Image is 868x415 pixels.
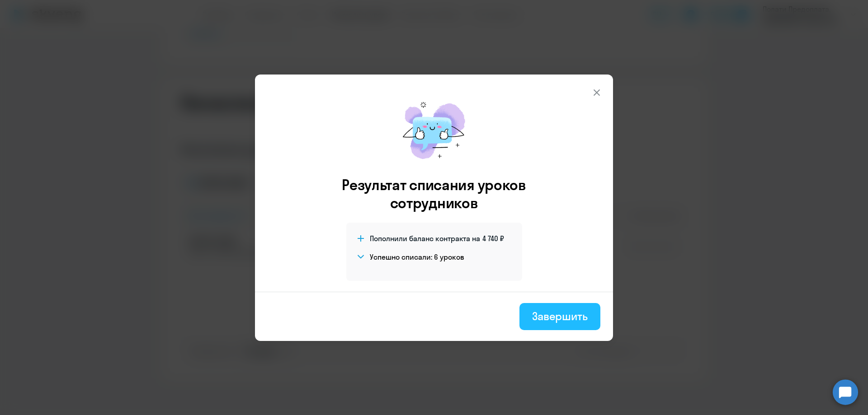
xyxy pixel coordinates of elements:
h4: Успешно списали: 6 уроков [370,252,464,262]
span: 4 740 ₽ [482,233,504,243]
img: mirage-message.png [393,93,475,168]
span: Пополнили баланс контракта на [370,233,480,243]
button: Завершить [519,303,600,330]
div: Завершить [532,309,588,323]
h3: Результат списания уроков сотрудников [330,176,538,212]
